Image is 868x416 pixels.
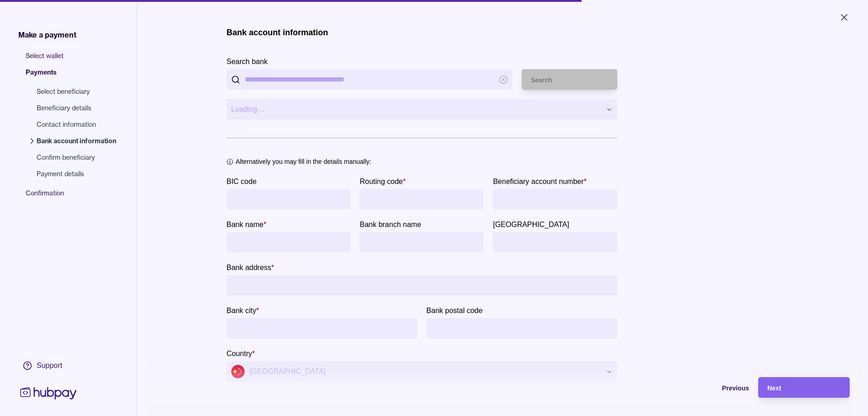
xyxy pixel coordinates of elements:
[493,178,583,185] p: Beneficiary account number
[226,348,255,359] label: Country
[364,232,479,253] input: Bank branch name
[226,307,256,314] p: Bank city
[522,69,617,90] button: Search
[531,76,552,84] span: Search
[497,189,612,210] input: Beneficiary account number
[493,221,569,228] p: [GEOGRAPHIC_DATA]
[226,350,252,357] p: Country
[231,275,613,296] input: Bank address
[226,56,268,67] label: Search bank
[226,27,328,38] h1: Bank account information
[37,120,116,129] span: Contact information
[231,318,413,339] input: Bank city
[493,176,587,187] label: Beneficiary account number
[18,29,76,40] span: Make a payment
[37,361,62,371] div: Support
[231,232,346,253] input: bankName
[245,69,494,90] input: Search bank
[431,318,613,339] input: Bank postal code
[758,377,850,398] button: Next
[226,221,264,228] p: Bank name
[226,178,257,185] p: BIC code
[26,51,125,68] span: Select wallet
[767,384,781,392] span: Next
[226,305,259,316] label: Bank city
[658,377,749,398] button: Previous
[426,307,483,314] p: Bank postal code
[37,136,116,146] span: Bank account information
[493,219,569,230] label: Bank province
[18,356,79,375] a: Support
[37,103,116,113] span: Beneficiary details
[226,262,274,273] label: Bank address
[497,232,612,253] input: Bank province
[26,68,125,84] span: Payments
[226,58,268,65] p: Search bank
[426,305,483,316] label: Bank postal code
[37,87,116,96] span: Select beneficiary
[231,189,346,210] input: BIC code
[360,221,421,228] p: Bank branch name
[26,189,125,205] span: Confirmation
[226,176,257,187] label: BIC code
[364,189,479,210] input: Routing code
[37,169,116,178] span: Payment details
[360,219,421,230] label: Bank branch name
[360,176,406,187] label: Routing code
[722,384,749,392] span: Previous
[828,7,861,27] button: Close
[37,153,116,162] span: Confirm beneficiary
[236,157,371,167] p: Alternatively you may fill in the details manually:
[226,219,266,230] label: Bank name
[360,178,403,185] p: Routing code
[226,264,271,271] p: Bank address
